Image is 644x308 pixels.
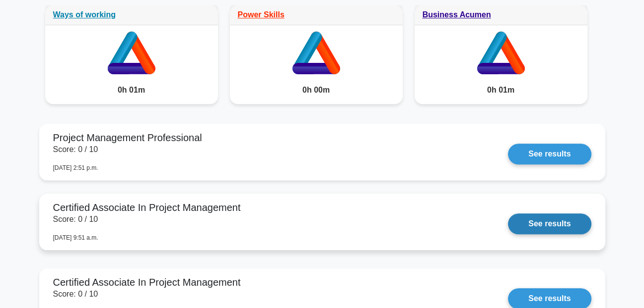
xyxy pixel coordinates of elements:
[53,10,116,19] a: Ways of working
[230,76,403,104] div: 0h 00m
[415,76,587,104] div: 0h 01m
[45,76,218,104] div: 0h 01m
[423,10,491,19] a: Business Acumen
[508,213,591,234] a: See results
[238,10,285,19] a: Power Skills
[508,144,591,164] a: See results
